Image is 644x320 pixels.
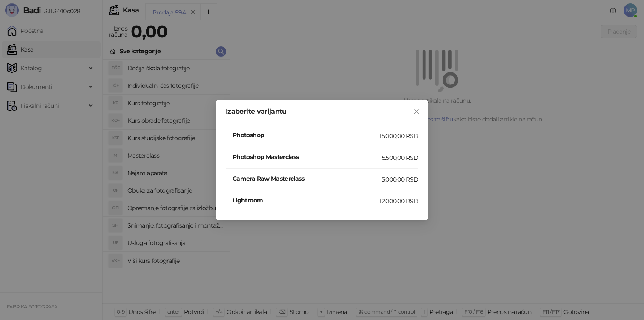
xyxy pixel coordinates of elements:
[233,196,379,205] h4: Lightroom
[413,108,420,115] span: close
[233,152,382,161] h4: Photoshop Masterclass
[233,130,379,140] h4: Photoshop
[379,131,418,141] div: 15.000,00 RSD
[382,175,418,184] div: 5.000,00 RSD
[410,105,423,118] button: Close
[233,174,382,183] h4: Camera Raw Masterclass
[382,153,418,162] div: 5.500,00 RSD
[226,108,418,115] div: Izaberite varijantu
[410,108,423,115] span: Zatvori
[379,196,418,206] div: 12.000,00 RSD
